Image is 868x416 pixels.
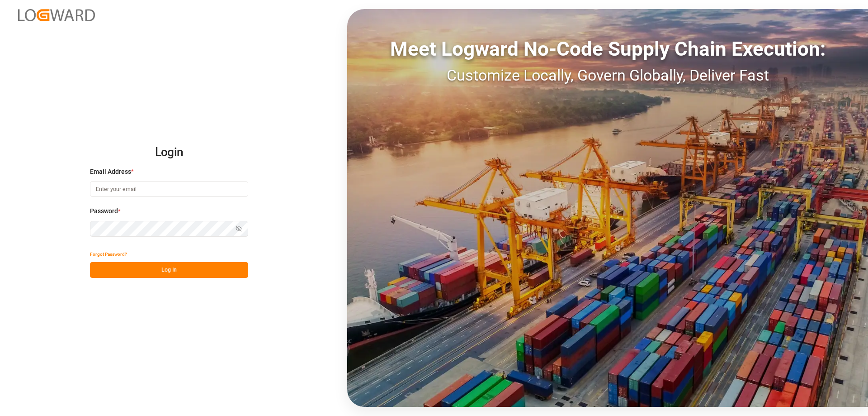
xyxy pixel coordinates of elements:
[18,9,95,21] img: Logward_new_orange.png
[90,138,248,167] h2: Login
[90,262,248,278] button: Log In
[90,246,127,262] button: Forgot Password?
[90,167,131,177] span: Email Address
[90,181,248,197] input: Enter your email
[90,206,118,216] span: Password
[347,34,868,64] div: Meet Logward No-Code Supply Chain Execution:
[347,64,868,87] div: Customize Locally, Govern Globally, Deliver Fast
